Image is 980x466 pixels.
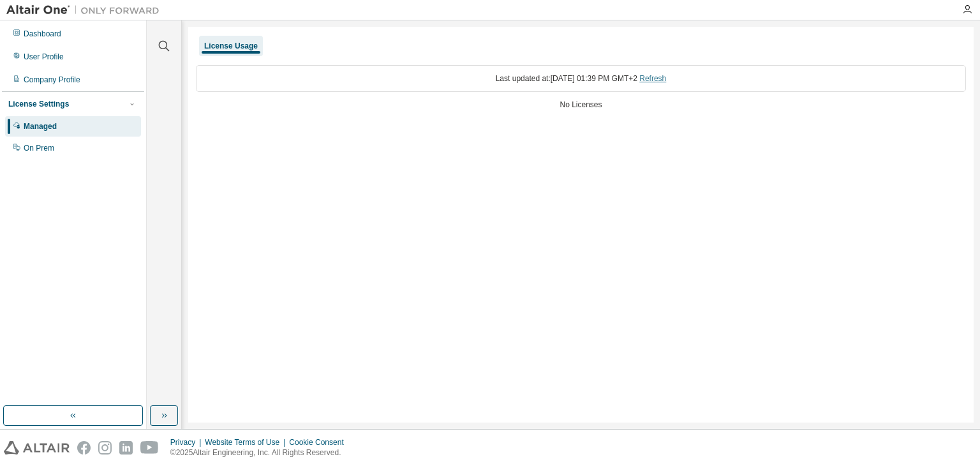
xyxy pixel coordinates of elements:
[196,100,966,110] div: No Licenses
[24,29,61,39] div: Dashboard
[204,41,258,51] div: License Usage
[24,121,57,132] div: Managed
[196,65,966,92] div: Last updated at: [DATE] 01:39 PM GMT+2
[6,4,166,17] img: Altair One
[24,143,54,153] div: On Prem
[170,437,205,447] div: Privacy
[205,437,289,447] div: Website Terms of Use
[98,441,112,455] img: instagram.svg
[119,441,133,455] img: linkedin.svg
[170,447,352,458] p: © 2025 Altair Engineering, Inc. All Rights Reserved.
[289,437,351,447] div: Cookie Consent
[8,99,69,109] div: License Settings
[24,52,64,62] div: User Profile
[639,74,666,83] a: Refresh
[77,441,91,455] img: facebook.svg
[24,75,80,85] div: Company Profile
[140,441,159,455] img: youtube.svg
[4,441,70,455] img: altair_logo.svg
